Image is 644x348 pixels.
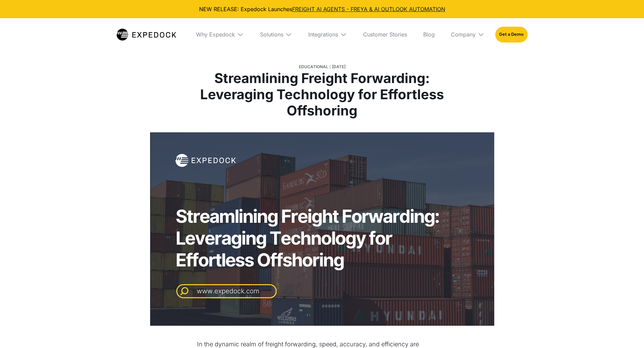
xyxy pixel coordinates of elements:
[5,5,639,13] div: NEW RELEASE: Expedock Launches
[255,18,297,51] div: Solutions
[308,31,338,38] div: Integrations
[358,18,412,51] a: Customer Stories
[303,18,352,51] div: Integrations
[451,31,476,38] div: Company
[292,6,445,12] a: FREIGHT AI AGENTS - FREYA & AI OUTLOOK AUTOMATION
[299,63,328,70] div: Educational
[495,27,527,42] a: Get a Demo
[332,63,345,70] div: [DATE]
[196,31,235,38] div: Why Expedock
[446,18,490,51] div: Company
[197,70,448,119] h1: Streamlining Freight Forwarding: Leveraging Technology for Effortless Offshoring
[191,18,249,51] div: Why Expedock
[260,31,283,38] div: Solutions
[418,18,440,51] a: Blog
